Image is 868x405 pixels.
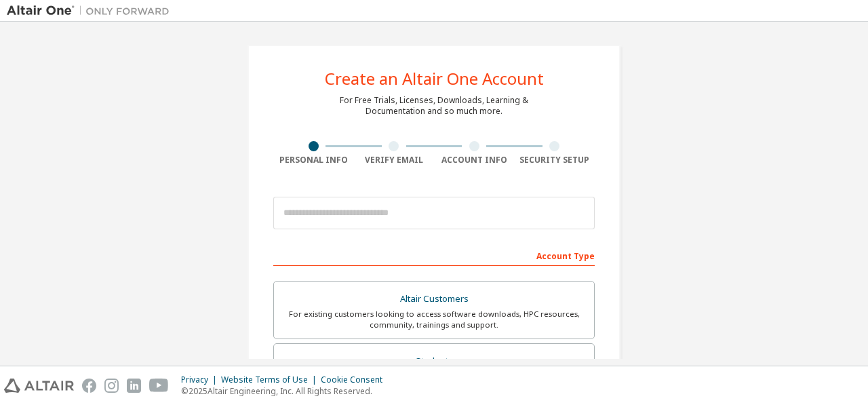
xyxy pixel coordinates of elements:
div: Create an Altair One Account [325,71,544,87]
div: Privacy [181,374,221,385]
img: Altair One [7,4,176,18]
div: Account Info [434,155,515,166]
div: Security Setup [515,155,595,166]
div: Students [282,352,586,371]
div: For Free Trials, Licenses, Downloads, Learning & Documentation and so much more. [340,95,528,117]
div: Website Terms of Use [221,374,321,385]
img: youtube.svg [149,379,169,393]
div: Verify Email [354,155,435,166]
img: altair_logo.svg [4,379,74,393]
div: Cookie Consent [321,374,391,385]
img: linkedin.svg [127,379,141,393]
img: instagram.svg [104,379,119,393]
p: © 2025 Altair Engineering, Inc. All Rights Reserved. [181,385,391,397]
div: Altair Customers [282,290,586,309]
img: facebook.svg [82,379,96,393]
div: Account Type [273,244,595,266]
div: For existing customers looking to access software downloads, HPC resources, community, trainings ... [282,309,586,330]
div: Personal Info [273,155,354,166]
